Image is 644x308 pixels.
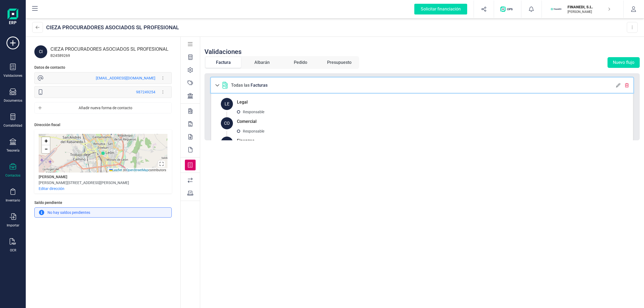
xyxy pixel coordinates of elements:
p: Editar dirección [39,186,64,191]
div: CI [34,45,47,58]
img: FI [550,3,562,15]
div: Saldo pendiente [34,200,172,207]
span: + [45,138,48,144]
p: [PERSON_NAME] [568,10,610,14]
a: Leaflet [109,168,122,172]
img: Marker [101,151,105,155]
button: Solicitar financiación [408,1,474,18]
span: − [45,146,48,152]
div: Albarán [254,59,270,66]
div: Contactos [5,173,20,178]
div: FI [221,137,233,149]
h5: Finanzas [237,137,264,145]
div: CIEZA PROCURADORES ASOCIADOS SL PROFESIONAL [50,45,172,53]
h5: Comercial [237,117,264,126]
div: Solicitar financiación [414,4,467,14]
div: CIEZA PROCURADORES ASOCIADOS SL PROFESIONAL [46,24,179,31]
div: Dirección fiscal [34,122,60,127]
div: Presupuesto [327,59,352,66]
a: Zoom in [42,137,50,145]
button: Añadir nueva forma de contacto [35,102,171,113]
div: Datos de contacto [34,65,65,70]
span: Facturas [251,83,268,88]
a: Zoom out [42,145,50,153]
a: OpenStreetMap [126,168,148,172]
div: Contabilidad [3,123,22,128]
div: Validaciones [204,47,241,56]
div: Documentos [4,98,22,103]
div: 987249254 [136,89,155,95]
p: FINANEDI, S.L. [568,4,610,10]
img: Logo Finanedi [8,9,18,26]
div: [PERSON_NAME] [39,174,67,179]
div: © contributors [108,168,167,173]
button: Nuevo flujo [608,57,640,68]
img: Logo de OPS [500,6,515,12]
button: FIFINANEDI, S.L.[PERSON_NAME] [548,1,617,18]
div: Pedido [294,59,307,66]
span: Añadir nueva forma de contacto [44,105,167,111]
p: Todas las [231,82,268,89]
div: OCR [10,248,16,252]
div: Factura [216,59,231,66]
div: Validaciones [3,74,22,78]
button: Logo de OPS [497,1,518,18]
p: Responsable [243,109,264,115]
div: Tesorería [6,148,20,153]
div: CO [221,117,233,129]
div: No hay saldos pendientes [34,207,172,218]
h5: Legal [237,98,264,107]
div: LE [221,98,233,110]
div: Inventario [6,198,20,203]
div: [EMAIL_ADDRESS][DOMAIN_NAME] [96,75,155,81]
div: B24589269 [50,53,172,58]
p: Responsable [243,128,264,134]
div: [PERSON_NAME][STREET_ADDRESS][PERSON_NAME] [39,180,129,185]
div: Importar [7,223,19,228]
